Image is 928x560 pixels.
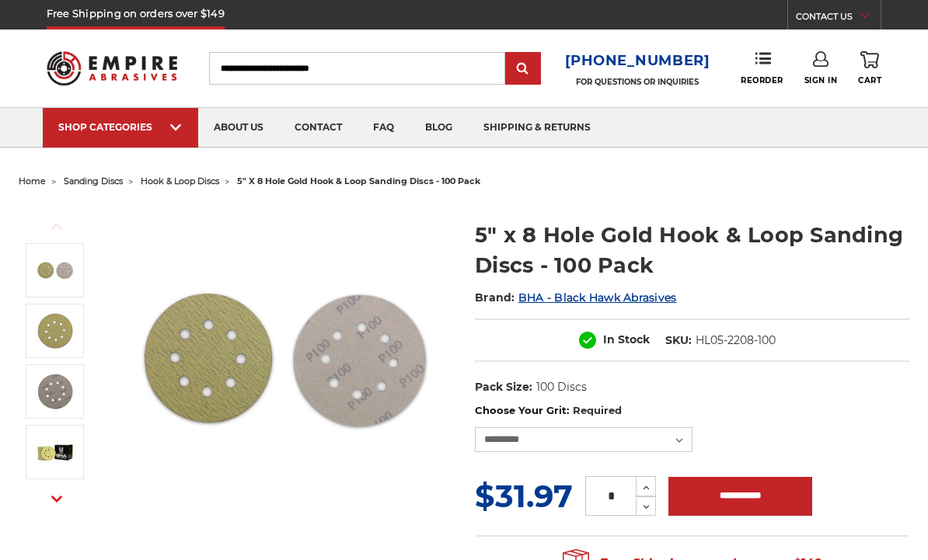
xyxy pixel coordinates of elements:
a: faq [358,108,410,148]
button: Next [38,482,75,516]
a: home [19,176,46,186]
a: shipping & returns [468,108,606,148]
dt: Pack Size: [475,379,532,395]
a: blog [410,108,468,148]
a: contact [279,108,358,148]
button: Previous [38,210,75,243]
dd: HL05-2208-100 [696,332,776,349]
label: Choose Your Grit: [475,403,909,419]
a: [PHONE_NUMBER] [565,50,710,72]
span: In Stock [603,332,650,346]
img: Empire Abrasives [47,43,178,94]
img: velcro backed 8 hole sanding disc [36,372,75,411]
small: Required [573,404,622,416]
h1: 5" x 8 Hole Gold Hook & Loop Sanding Discs - 100 Pack [475,220,909,280]
div: SHOP CATEGORIES [58,121,183,133]
img: 5 inch 8 hole gold velcro disc stack [36,251,75,290]
img: 5 in x 8 hole gold hook and loop sanding disc pack [36,433,75,471]
span: Brand: [475,290,515,304]
span: Sign In [804,75,838,85]
img: 5 inch 8 hole gold velcro disc stack [129,203,440,514]
a: Reorder [741,51,783,85]
a: hook & loop discs [141,176,219,186]
input: Submit [508,54,539,85]
a: sanding discs [64,176,123,186]
span: Reorder [741,75,783,85]
img: 5 inch hook & loop disc 8 VAC Hole [36,311,75,350]
span: 5" x 8 hole gold hook & loop sanding discs - 100 pack [237,176,480,186]
a: Cart [858,51,881,85]
dt: SKU: [665,332,692,349]
span: $31.97 [475,477,573,515]
a: CONTACT US [796,8,881,30]
p: FOR QUESTIONS OR INQUIRIES [565,77,710,87]
a: BHA - Black Hawk Abrasives [518,290,677,304]
dd: 100 Discs [536,379,587,395]
a: about us [198,108,279,148]
span: Cart [858,75,881,85]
